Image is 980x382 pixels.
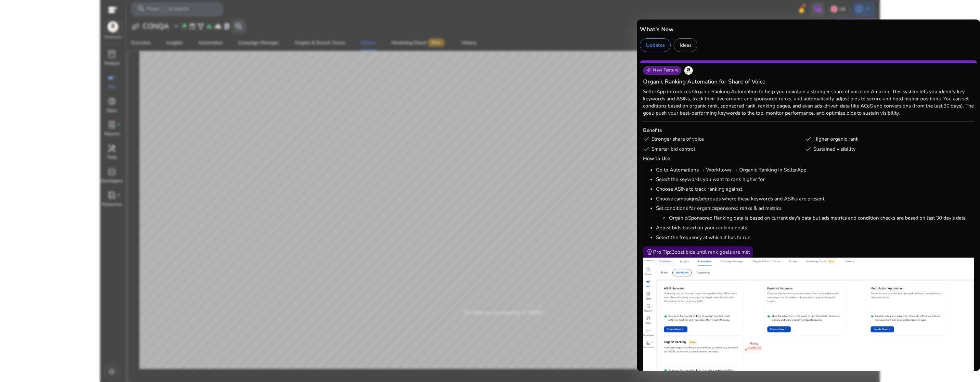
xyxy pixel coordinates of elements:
div: Boost bids until rank goals are met [653,248,750,256]
li: Select the keywords you want to rank higher for [656,176,974,183]
span: check [805,135,812,143]
div: Stronger share of voice [643,135,802,143]
span: check [805,146,812,153]
li: Choose campaigns/adgroups where these keywords and ASINs are present [656,195,974,202]
div: Updates [640,38,671,52]
div: Ideas [674,38,697,52]
h5: Organic Ranking Automation for Share of Voice [643,77,974,86]
li: Select the frequency at which it has to run [656,234,974,241]
li: Organic/Sponsored Ranking data is based on current day's data but ads metrics and condition check... [669,214,974,222]
p: SellerApp introduces Organic Ranking Automation to help you maintain a stronger share of voice on... [643,88,974,117]
div: Sustained visibility [805,146,964,153]
h6: Benefits [643,127,974,134]
span: check [643,146,650,153]
h6: How to Use [643,155,974,162]
h5: What's New [640,25,977,33]
li: Go to Automations → Workflows → Organic Ranking in SellerApp [656,166,974,173]
span: New Feature [653,68,678,73]
li: Adjust bids based on your ranking goals [656,224,974,231]
span: celebration [646,68,652,73]
span: Pro Tip: [653,248,671,255]
div: Smarter bid control [643,146,802,153]
span: emoji_objects [646,248,653,256]
div: Higher organic rank [805,135,964,143]
span: check [643,135,650,143]
img: Amazon [684,66,693,75]
li: Set conditions for organic/sponsored ranks & ad metrics [656,205,974,222]
li: Choose ASINs to track ranking against [656,185,974,193]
